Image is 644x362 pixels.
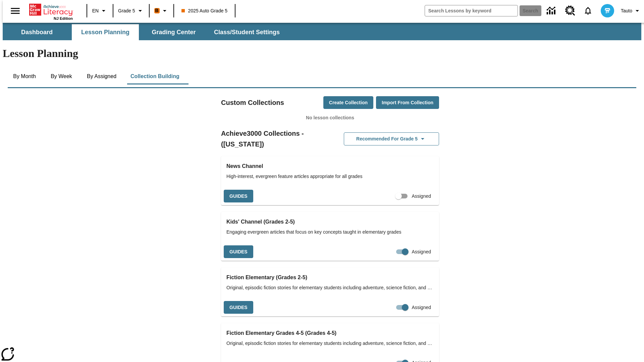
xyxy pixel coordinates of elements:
[601,4,614,17] img: avatar image
[412,248,431,255] span: Assigned
[226,217,434,227] h3: Kids' Channel (Grades 2-5)
[29,3,73,16] a: Home
[561,2,579,20] a: Resource Center, Will open in new tab
[92,7,99,14] span: EN
[226,173,434,180] span: High-interest, evergreen feature articles appropriate for all grades
[72,24,139,40] button: Lesson Planning
[140,24,207,40] button: Grading Center
[125,68,185,84] button: Collection Building
[226,340,434,347] span: Original, episodic fiction stories for elementary students including adventure, science fiction, ...
[3,24,70,40] button: Dashboard
[226,328,434,338] h3: Fiction Elementary Grades 4-5 (Grades 4-5)
[226,162,434,171] h3: News Channel
[226,273,434,282] h3: Fiction Elementary (Grades 2-5)
[579,2,597,19] a: Notifications
[543,2,561,20] a: Data Center
[597,2,618,19] button: Select a new avatar
[118,7,135,14] span: Grade 5
[221,114,439,121] p: No lesson collections
[376,96,439,109] button: Import from Collection
[221,97,284,108] h2: Custom Collections
[82,68,122,84] button: By Assigned
[224,301,253,314] button: Guides
[412,304,431,311] span: Assigned
[618,5,644,17] button: Profile/Settings
[29,2,73,20] div: Home
[155,6,159,15] span: B
[54,16,73,20] span: NJ Edition
[3,47,641,60] h1: Lesson Planning
[226,229,434,236] span: Engaging evergreen articles that focus on key concepts taught in elementary grades
[425,5,518,16] input: search field
[45,68,78,84] button: By Week
[8,68,41,84] button: By Month
[3,24,286,40] div: SubNavbar
[412,193,431,200] span: Assigned
[224,245,253,258] button: Guides
[226,284,434,291] span: Original, episodic fiction stories for elementary students including adventure, science fiction, ...
[115,5,147,17] button: Grade: Grade 5, Select a grade
[89,5,111,17] button: Language: EN, Select a language
[181,7,228,14] span: 2025 Auto Grade 5
[5,1,25,21] button: Open side menu
[3,23,641,40] div: SubNavbar
[224,190,253,203] button: Guides
[323,96,373,109] button: Create Collection
[152,5,171,17] button: Boost Class color is orange. Change class color
[621,7,632,14] span: Tauto
[344,132,439,145] button: Recommended for Grade 5
[209,24,285,40] button: Class/Student Settings
[221,128,330,149] h2: Achieve3000 Collections - ([US_STATE])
